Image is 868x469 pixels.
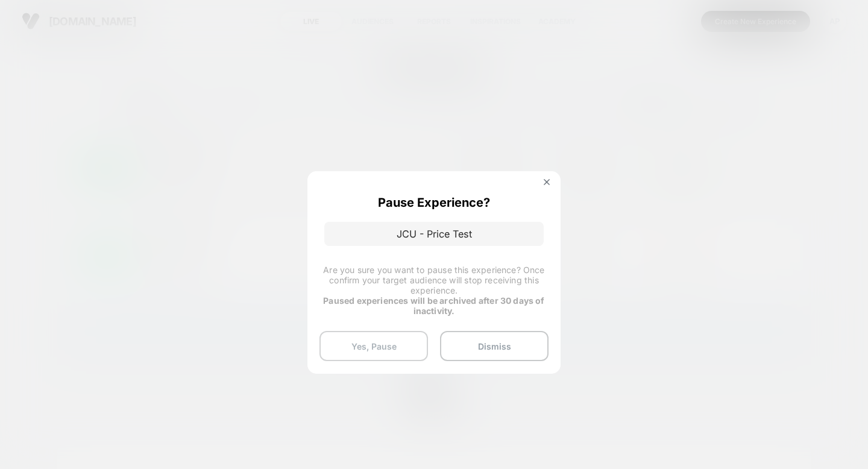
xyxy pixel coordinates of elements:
button: Dismiss [440,331,549,361]
p: Pause Experience? [378,195,490,210]
img: close [544,179,550,185]
strong: Paused experiences will be archived after 30 days of inactivity. [323,295,544,316]
p: JCU - Price Test [324,222,544,246]
button: Yes, Pause [319,331,428,361]
span: Are you sure you want to pause this experience? Once confirm your target audience will stop recei... [323,265,544,295]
